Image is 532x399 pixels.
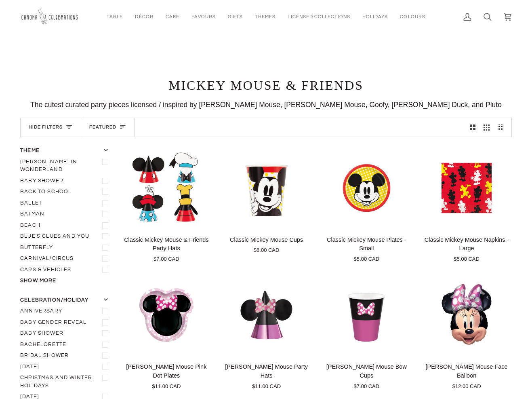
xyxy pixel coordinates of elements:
[322,274,412,390] product-grid-item: Minnie Mouse Bow Cups
[221,147,312,229] a: Classic Mickey Mouse Cups
[479,118,494,137] button: Show 3 products per row
[322,147,412,229] a: Classic Mickey Mouse Plates - Small
[421,147,512,229] a: Classic Mickey Mouse Napkins - Large
[221,274,312,356] product-grid-item-variant: Default Title
[288,13,350,20] span: Licensed Collections
[421,274,512,356] product-grid-item-variant: Default Title
[421,359,512,390] a: Minnie Mouse Face Balloon
[421,232,512,263] a: Classic Mickey Mouse Napkins - Large
[322,363,412,380] p: [PERSON_NAME] Mouse Bow Cups
[20,350,111,361] label: Bridal Shower
[20,77,512,93] h1: Mickey Mouse & Friends
[421,147,512,229] product-grid-item-variant: Default Title
[322,274,412,356] a: Minnie Mouse Bow Cups
[152,382,181,391] span: $11.00 CAD
[20,186,111,198] label: Back to School
[121,147,212,263] product-grid-item: Classic Mickey Mouse & Friends Party Hats
[421,274,512,390] product-grid-item: Minnie Mouse Face Balloon
[421,236,512,253] p: Classic Mickey Mouse Napkins - Large
[354,255,380,263] span: $5.00 CAD
[228,13,243,20] span: Gifts
[322,274,412,356] product-grid-item-variant: Default Title
[494,118,512,137] button: Show 4 products per row
[354,382,380,391] span: $7.00 CAD
[20,198,111,209] label: Ballet
[121,147,212,229] img: Classic Mickey Mouse & Friends Party Hats
[21,118,81,137] button: Hide filters
[421,147,512,229] img: Mickey Mouse Party Napkins
[121,274,212,390] product-grid-item: Minnie Mouse Pink Dot Plates
[454,255,479,263] span: $5.00 CAD
[20,317,111,328] label: Baby gender reveal
[154,255,179,263] span: $7.00 CAD
[20,296,88,304] span: Celebration/Holiday
[20,6,81,27] img: Chroma Celebrations
[20,175,111,187] label: Baby Shower
[20,328,111,339] label: Baby shower
[20,231,111,242] label: Blue's Clues and You
[20,147,111,156] button: Theme
[20,147,40,155] span: Theme
[221,147,312,229] product-grid-item-variant: Default Title
[121,236,212,253] p: Classic Mickey Mouse & Friends Party Hats
[322,147,412,229] product-grid-item-variant: Default Title
[221,359,312,390] a: Minnie Mouse Party Hats
[20,296,111,306] button: Celebration/Holiday
[20,372,111,391] label: Christmas and Winter Holidays
[255,13,275,20] span: Themes
[421,274,512,356] a: Minnie Mouse Face Balloon
[362,13,388,20] span: Holidays
[107,13,123,20] span: Table
[221,232,312,254] a: Classic Mickey Mouse Cups
[121,274,212,356] a: Minnie Mouse Pink Dot Plates
[121,274,212,356] product-grid-item-variant: Default Title
[121,147,212,229] product-grid-item-variant: Default Title
[191,13,216,20] span: Favours
[20,277,111,285] button: Show more
[421,363,512,380] p: [PERSON_NAME] Mouse Face Balloon
[30,101,502,109] span: The cutest curated party pieces licensed / inspired by [PERSON_NAME] Mouse, [PERSON_NAME] Mouse, ...
[121,232,212,263] a: Classic Mickey Mouse & Friends Party Hats
[221,363,312,380] p: [PERSON_NAME] Mouse Party Hats
[20,209,111,220] label: Batman
[230,236,303,245] p: Classic Mickey Mouse Cups
[400,13,425,20] span: Colours
[29,124,63,131] span: Hide filters
[121,359,212,390] a: Minnie Mouse Pink Dot Plates
[452,382,481,391] span: $12.00 CAD
[466,118,480,137] button: Show 2 products per row
[20,361,111,373] label: Canada Day
[135,13,153,20] span: Décor
[322,147,412,229] img: Classic Mickey Mouse Plates
[20,156,111,175] label: Alice In Wonderland
[254,246,280,254] span: $6.00 CAD
[20,220,111,231] label: Beach
[20,242,111,253] label: Butterfly
[322,147,412,263] product-grid-item: Classic Mickey Mouse Plates - Small
[322,232,412,263] a: Classic Mickey Mouse Plates - Small
[322,359,412,390] a: Minnie Mouse Bow Cups
[81,118,135,137] button: Sort
[20,264,111,276] label: Cars & Vehicles
[89,124,116,131] span: Featured
[121,363,212,380] p: [PERSON_NAME] Mouse Pink Dot Plates
[20,156,111,276] ul: Filter
[221,147,312,254] product-grid-item: Classic Mickey Mouse Cups
[221,147,312,229] img: Classic Mickey Mouse Birthday Cups
[322,236,412,253] p: Classic Mickey Mouse Plates - Small
[20,339,111,350] label: Bachelorette
[20,306,111,317] label: Anniversary
[252,382,281,391] span: $11.00 CAD
[20,253,111,264] label: Carnival/Circus
[421,147,512,263] product-grid-item: Classic Mickey Mouse Napkins - Large
[166,13,179,20] span: Cake
[221,274,312,356] a: Minnie Mouse Party Hats
[221,274,312,390] product-grid-item: Minnie Mouse Party Hats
